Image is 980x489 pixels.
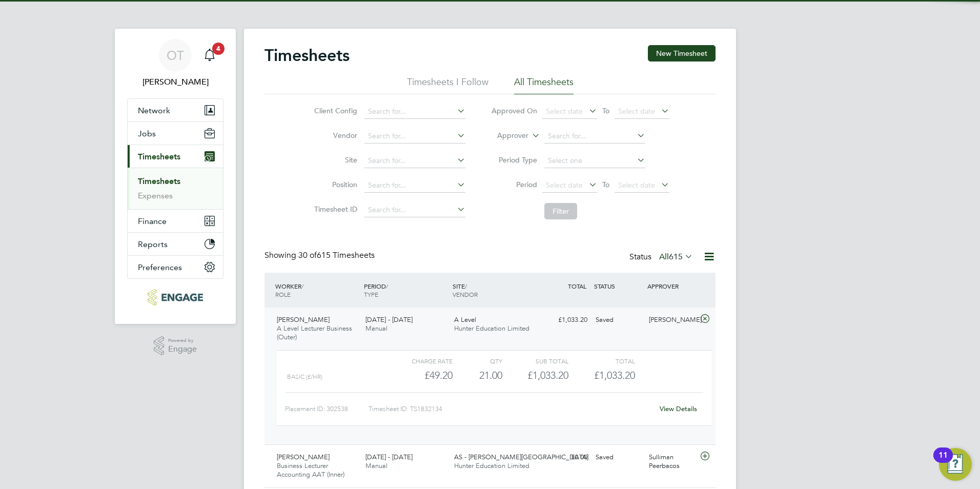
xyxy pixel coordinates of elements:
[450,277,539,303] div: SITE
[285,401,369,417] div: Placement ID: 302538
[168,345,197,354] span: Engage
[591,277,645,295] div: STATUS
[568,282,586,290] span: TOTAL
[407,76,488,94] li: Timesheets I Follow
[546,107,583,116] span: Select date
[538,312,591,329] div: £1,033.20
[386,367,453,384] div: £49.20
[568,355,635,367] div: Total
[594,369,635,381] span: £1,033.20
[311,106,357,115] label: Client Config
[128,233,223,255] button: Reports
[491,106,537,115] label: Approved On
[298,250,375,260] span: 615 Timesheets
[277,324,352,341] span: A Level Lecturer Business (Outer)
[364,178,465,193] input: Search for...
[128,145,223,168] button: Timesheets
[364,154,465,168] input: Search for...
[168,336,197,345] span: Powered by
[386,282,388,290] span: /
[544,154,645,168] input: Select one
[277,315,330,324] span: [PERSON_NAME]
[264,45,350,66] h2: Timesheets
[277,453,330,461] span: [PERSON_NAME]
[454,315,476,324] span: A Level
[648,45,716,62] button: New Timesheet
[591,449,645,466] div: Saved
[618,107,655,116] span: Select date
[128,168,223,209] div: Timesheets
[546,180,583,190] span: Select date
[369,401,653,417] div: Timesheet ID: TS1832134
[128,256,223,278] button: Preferences
[514,76,574,94] li: All Timesheets
[199,39,220,72] a: 4
[138,129,156,138] span: Jobs
[273,277,361,303] div: WORKER
[138,106,170,115] span: Network
[301,282,303,290] span: /
[502,367,568,384] div: £1,033.20
[618,180,655,190] span: Select date
[599,104,612,117] span: To
[138,176,180,186] a: Timesheets
[128,210,223,232] button: Finance
[453,290,478,298] span: VENDOR
[365,315,413,324] span: [DATE] - [DATE]
[311,131,357,140] label: Vendor
[365,453,413,461] span: [DATE] - [DATE]
[454,453,588,461] span: AS - [PERSON_NAME][GEOGRAPHIC_DATA]
[669,252,683,262] span: 615
[364,105,465,119] input: Search for...
[364,129,465,144] input: Search for...
[491,155,537,165] label: Period Type
[386,355,453,367] div: Charge rate
[645,277,698,295] div: APPROVER
[361,277,450,303] div: PERIOD
[128,122,223,145] button: Jobs
[311,205,357,214] label: Timesheet ID
[298,250,317,260] span: 30 of
[454,461,529,470] span: Hunter Education Limited
[491,180,537,189] label: Period
[482,131,528,141] label: Approver
[115,29,236,324] nav: Main navigation
[599,178,612,191] span: To
[138,216,167,226] span: Finance
[544,203,577,219] button: Filter
[629,250,695,264] div: Status
[453,355,502,367] div: QTY
[660,404,697,413] a: View Details
[659,252,693,262] label: All
[502,355,568,367] div: Sub Total
[364,290,378,298] span: TYPE
[645,312,698,329] div: [PERSON_NAME]
[154,336,197,356] a: Powered byEngage
[311,180,357,189] label: Position
[138,262,182,272] span: Preferences
[148,289,202,305] img: huntereducation-logo-retina.png
[138,191,173,200] a: Expenses
[645,449,698,475] div: Sulliman Peerbacos
[128,99,223,121] button: Network
[287,373,322,380] span: basic (£/HR)
[264,250,377,261] div: Showing
[127,39,223,88] a: OT[PERSON_NAME]
[212,43,224,55] span: 4
[465,282,467,290] span: /
[939,448,972,481] button: Open Resource Center, 11 new notifications
[138,239,168,249] span: Reports
[127,289,223,305] a: Go to home page
[938,455,948,468] div: 11
[127,76,223,88] span: Olivia Triassi
[138,152,180,161] span: Timesheets
[167,49,184,62] span: OT
[365,461,387,470] span: Manual
[277,461,344,479] span: Business Lecturer Accounting AAT (Inner)
[311,155,357,165] label: Site
[591,312,645,329] div: Saved
[544,129,645,144] input: Search for...
[538,449,591,466] div: £0.00
[454,324,529,333] span: Hunter Education Limited
[275,290,291,298] span: ROLE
